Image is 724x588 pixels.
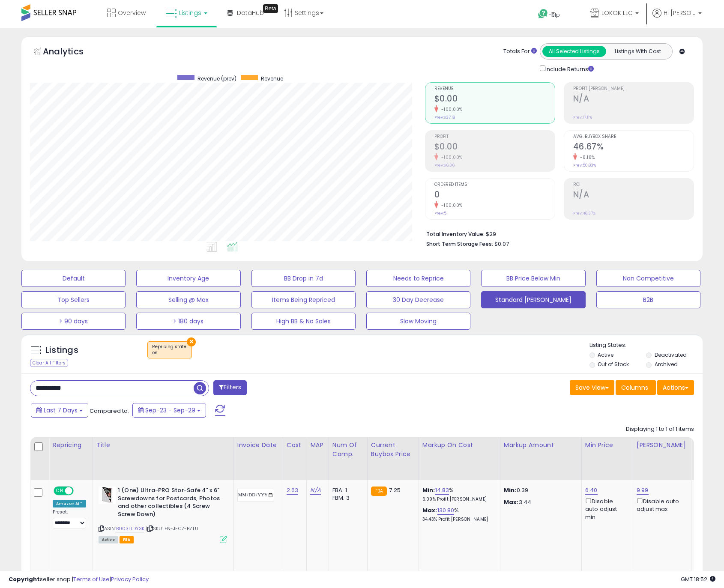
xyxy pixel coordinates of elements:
div: Clear All Filters [30,359,68,367]
a: Privacy Policy [111,575,149,583]
div: Preset: [53,509,86,528]
button: Actions [657,380,694,395]
span: Profit [PERSON_NAME] [573,87,694,91]
div: Min Price [585,441,629,450]
div: Repricing [53,441,89,450]
button: Inventory Age [136,270,240,287]
button: Non Competitive [596,270,700,287]
h5: Analytics [43,45,100,60]
button: High BB & No Sales [251,313,356,330]
span: Columns [621,383,648,392]
small: Prev: 50.83% [573,163,596,168]
div: Disable auto adjust max [637,496,685,513]
small: -100.00% [438,202,463,209]
span: FBA [120,536,134,543]
button: Selling @ Max [136,291,240,308]
div: Markup Amount [504,441,578,450]
div: Disable auto adjust min [585,496,626,521]
div: Markup on Cost [422,441,497,450]
li: $29 [426,228,688,239]
p: 34.43% Profit [PERSON_NAME] [422,516,494,522]
a: Help [531,2,577,28]
label: Archived [655,361,678,368]
div: seller snap | | [9,576,149,584]
button: Top Sellers [21,291,126,308]
button: BB Price Below Min [481,270,585,287]
button: All Selected Listings [542,46,606,57]
button: > 90 days [21,313,126,330]
div: % [422,507,494,522]
h2: 0 [434,190,555,201]
button: Items Being Repriced [251,291,356,308]
small: Prev: $37.18 [434,115,455,120]
div: MAP [310,441,325,450]
a: 130.80 [437,506,455,515]
span: Help [548,11,560,18]
span: Revenue (prev) [197,75,236,82]
span: $0.07 [494,240,509,248]
div: Amazon AI * [53,500,86,507]
small: -100.00% [438,106,463,113]
div: Include Returns [533,64,604,74]
span: Hi [PERSON_NAME] [664,9,696,17]
i: Get Help [538,9,548,19]
small: -8.18% [577,154,595,161]
button: Needs to Reprice [366,270,470,287]
h5: Listings [45,344,78,356]
small: FBA [371,487,387,496]
span: Overview [118,9,146,17]
a: Hi [PERSON_NAME] [652,9,702,28]
button: Standard [PERSON_NAME] [481,291,585,308]
strong: Min: [504,486,517,494]
small: Prev: 48.37% [573,211,595,216]
span: ON [54,487,65,495]
p: Listing States: [589,341,703,349]
div: FBM: 3 [332,494,361,502]
div: Cost [287,441,303,450]
strong: Max: [504,498,519,506]
button: Last 7 Days [31,403,88,418]
span: Last 7 Days [44,406,78,415]
small: -100.00% [438,154,463,161]
a: N/A [310,486,320,495]
a: Terms of Use [73,575,110,583]
button: Slow Moving [366,313,470,330]
a: 14.83 [435,486,449,495]
span: DataHub [237,9,264,17]
label: Out of Stock [598,361,629,368]
span: Repricing state : [152,343,187,356]
div: on [152,350,187,356]
th: CSV column name: cust_attr_3_Invoice Date [233,437,283,480]
p: 3.44 [504,498,575,506]
p: 0.39 [504,487,575,494]
div: Totals For [503,48,537,56]
img: 418pvoUYCEL._SL40_.jpg [99,487,116,504]
span: Sep-23 - Sep-29 [145,406,195,415]
div: Current Buybox Price [371,441,415,459]
small: Prev: 5 [434,211,446,216]
div: Title [96,441,230,450]
a: 9.99 [637,486,649,495]
span: 7.25 [389,486,401,494]
div: ASIN: [99,487,227,542]
h2: N/A [573,94,694,105]
span: LOKOK LLC [601,9,633,17]
b: Total Inventory Value: [426,230,485,238]
button: B2B [596,291,700,308]
span: ROI [573,182,694,187]
b: Max: [422,506,437,514]
span: 2025-10-7 18:52 GMT [681,575,715,583]
div: % [422,487,494,502]
label: Deactivated [655,351,687,358]
a: 6.40 [585,486,598,495]
button: 30 Day Decrease [366,291,470,308]
span: Compared to: [90,407,129,415]
span: Profit [434,134,555,139]
h2: N/A [573,190,694,201]
div: Tooltip anchor [263,4,278,13]
button: Save View [570,380,614,395]
span: Revenue [261,75,283,82]
span: Avg. Buybox Share [573,134,694,139]
th: The percentage added to the cost of goods (COGS) that forms the calculator for Min & Max prices. [419,437,500,480]
button: Columns [616,380,656,395]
